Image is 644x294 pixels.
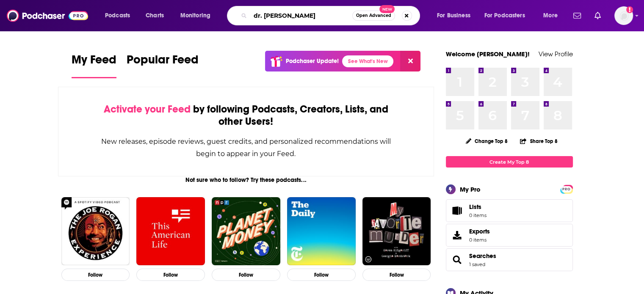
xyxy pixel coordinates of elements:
button: Follow [212,269,280,281]
a: Lists [446,199,573,222]
button: Follow [287,269,356,281]
button: open menu [99,9,141,22]
button: Follow [136,269,205,281]
a: View Profile [539,50,573,58]
a: My Feed [72,52,116,78]
img: My Favorite Murder with Karen Kilgariff and Georgia Hardstark [362,197,431,266]
span: PRO [561,186,572,192]
div: Not sure who to follow? Try these podcasts... [58,176,434,184]
a: Welcome [PERSON_NAME]! [446,50,530,58]
a: Charts [140,9,169,22]
button: Change Top 8 [461,136,513,146]
p: Podchaser Update! [286,58,339,65]
span: Exports [449,229,466,241]
span: More [543,10,558,22]
span: New [379,5,395,13]
span: Popular Feed [127,52,199,72]
img: The Daily [287,197,356,266]
div: My Pro [460,185,481,193]
button: Share Top 8 [520,133,558,149]
button: open menu [174,9,221,22]
div: New releases, episode reviews, guest credits, and personalized recommendations will begin to appe... [101,135,392,160]
span: 0 items [469,212,486,218]
span: Monitoring [180,10,210,22]
span: Open Advanced [356,14,391,18]
button: Follow [362,269,431,281]
span: Searches [446,248,573,271]
span: Charts [146,10,164,22]
svg: Add a profile image [626,6,633,13]
input: Search podcasts, credits, & more... [250,9,352,22]
button: Open AdvancedNew [352,11,395,21]
span: Exports [469,228,490,235]
img: The Joe Rogan Experience [61,197,130,266]
div: Search podcasts, credits, & more... [235,6,428,25]
img: Podchaser - Follow, Share and Rate Podcasts [7,8,88,24]
button: open menu [431,9,481,22]
a: PRO [561,186,572,192]
a: 1 saved [469,261,485,267]
img: Planet Money [212,197,280,266]
a: Show notifications dropdown [570,8,584,23]
span: My Feed [72,52,116,72]
img: User Profile [614,6,633,25]
span: For Podcasters [484,10,525,22]
a: Searches [449,254,466,266]
a: Searches [469,252,496,260]
span: For Business [437,10,470,22]
button: open menu [537,9,568,22]
span: Lists [449,205,466,217]
a: See What's New [342,55,393,67]
a: Show notifications dropdown [591,8,604,23]
a: Exports [446,224,573,247]
span: Activate your Feed [104,103,191,115]
button: Show profile menu [614,6,633,25]
span: Podcasts [105,10,130,22]
span: Lists [469,203,481,211]
span: Lists [469,203,486,211]
img: This American Life [136,197,205,266]
div: by following Podcasts, Creators, Lists, and other Users! [101,103,392,128]
a: Create My Top 8 [446,156,573,168]
button: open menu [479,9,537,22]
a: Popular Feed [127,52,199,78]
span: Logged in as N0elleB7 [614,6,633,25]
button: Follow [61,269,130,281]
span: 0 items [469,237,490,243]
